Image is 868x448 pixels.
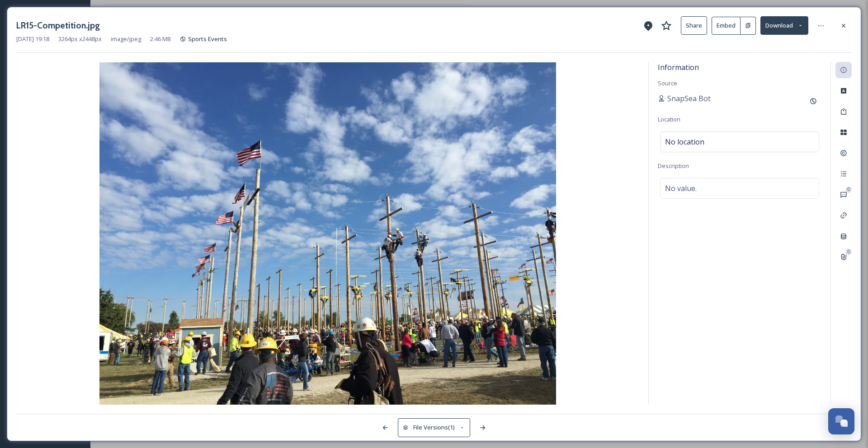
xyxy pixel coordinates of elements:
button: File Versions(1) [398,418,470,437]
button: Download [760,16,808,35]
h3: LR15-Competition.jpg [16,19,100,32]
span: Location [658,115,680,123]
button: Open Chat [828,408,854,434]
span: Information [658,62,699,72]
div: 0 [845,187,852,193]
span: image/jpeg [111,35,141,43]
span: No location [665,136,704,147]
span: [DATE] 19:18 [16,35,49,43]
button: Embed [712,17,741,35]
span: Description [658,162,689,170]
button: Share [681,16,707,35]
span: SnapSea Bot [667,93,711,104]
span: Source [658,79,677,87]
span: No value. [665,183,697,194]
span: 3264 px x 2448 px [58,35,102,43]
img: 1As7mFfZnZflzXce83tghZhiFnopqSAlE.jpg [16,62,639,405]
span: 2.46 MB [150,35,171,43]
span: Sports Events [188,35,227,43]
div: 0 [845,249,852,255]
